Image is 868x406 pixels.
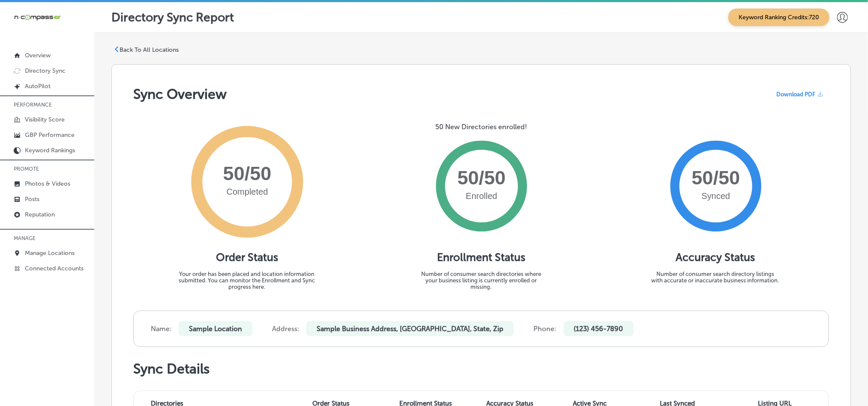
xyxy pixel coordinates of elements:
p: (123) 456-7890 [564,321,634,336]
p: Sample Location [179,321,252,336]
p: Directory Sync [25,67,66,74]
p: Directory Sync Report [111,10,234,24]
a: Back To All Locations [114,46,179,54]
p: Manage Locations [25,249,75,257]
h1: Sync Details [133,361,829,377]
p: Overview [25,52,51,59]
p: AutoPilot [25,83,51,90]
p: Reputation [25,211,55,218]
h1: Enrollment Status [437,251,525,264]
p: GBP Performance [25,131,75,139]
p: Connected Accounts [25,265,84,272]
label: Name: [151,325,172,333]
p: Number of consumer search directory listings with accurate or inaccurate business information. [651,271,780,284]
p: Back To All Locations [120,46,179,53]
h1: Order Status [216,251,278,264]
p: Posts [25,196,39,203]
p: Sample Business Address, [GEOGRAPHIC_DATA], State, Zip [306,321,514,336]
h1: Sync Overview [133,86,227,102]
p: Number of consumer search directories where your business listing is currently enrolled or missing. [417,271,545,290]
p: Photos & Videos [25,180,70,187]
label: Address: [272,325,299,333]
p: Your order has been placed and location information submitted. You can monitor the Enrollment and... [172,271,322,290]
p: Keyword Rankings [25,147,75,154]
img: 660ab0bf-5cc7-4cb8-ba1c-48b5ae0f18e60NCTV_CLogo_TV_Black_-500x88.png [14,13,61,21]
p: Visibility Score [25,116,65,123]
h1: Accuracy Status [676,251,755,264]
label: Phone: [534,325,557,333]
span: Download PDF [776,91,815,98]
span: Keyword Ranking Credits: 720 [728,9,829,26]
p: 50 New Directories enrolled! [435,123,527,131]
